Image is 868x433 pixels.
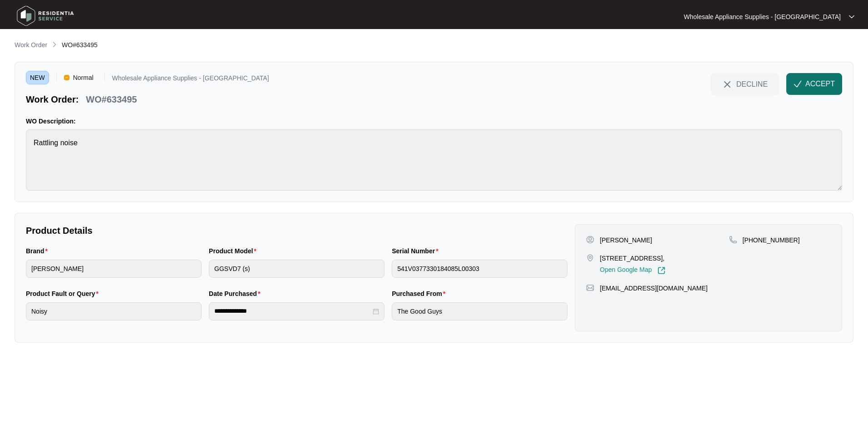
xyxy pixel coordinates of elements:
[15,40,47,49] p: Work Order
[26,289,102,298] label: Product Fault or Query
[743,236,800,245] p: [PHONE_NUMBER]
[64,75,69,80] img: Vercel Logo
[786,73,842,95] button: check-IconACCEPT
[69,71,97,84] span: Normal
[586,284,594,292] img: map-pin
[26,129,842,191] textarea: Rattling noise
[392,302,567,320] input: Purchased From
[736,79,768,89] span: DECLINE
[710,73,779,95] button: close-IconDECLINE
[684,12,841,21] p: Wholesale Appliance Supplies - [GEOGRAPHIC_DATA]
[26,93,79,106] p: Work Order:
[600,266,665,275] a: Open Google Map
[657,266,666,275] img: Link-External
[214,306,371,316] input: Date Purchased
[26,302,202,320] input: Product Fault or Query
[26,224,567,237] p: Product Details
[722,79,733,90] img: close-Icon
[392,246,442,256] label: Serial Number
[209,246,260,256] label: Product Model
[600,236,652,245] p: [PERSON_NAME]
[392,260,567,278] input: Serial Number
[805,79,835,89] span: ACCEPT
[586,254,594,262] img: map-pin
[794,80,802,88] img: check-Icon
[62,41,98,49] span: WO#633495
[112,75,269,84] p: Wholesale Appliance Supplies - [GEOGRAPHIC_DATA]
[209,289,264,298] label: Date Purchased
[586,236,594,244] img: user-pin
[849,15,854,19] img: dropdown arrow
[392,289,449,298] label: Purchased From
[26,246,51,256] label: Brand
[51,41,58,48] img: chevron-right
[600,284,707,293] p: [EMAIL_ADDRESS][DOMAIN_NAME]
[14,2,77,30] img: residentia service logo
[600,254,665,263] p: [STREET_ADDRESS],
[26,260,202,278] input: Brand
[26,117,842,126] p: WO Description:
[729,236,737,244] img: map-pin
[26,71,49,84] span: NEW
[209,260,385,278] input: Product Model
[13,40,49,50] a: Work Order
[86,93,137,106] p: WO#633495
